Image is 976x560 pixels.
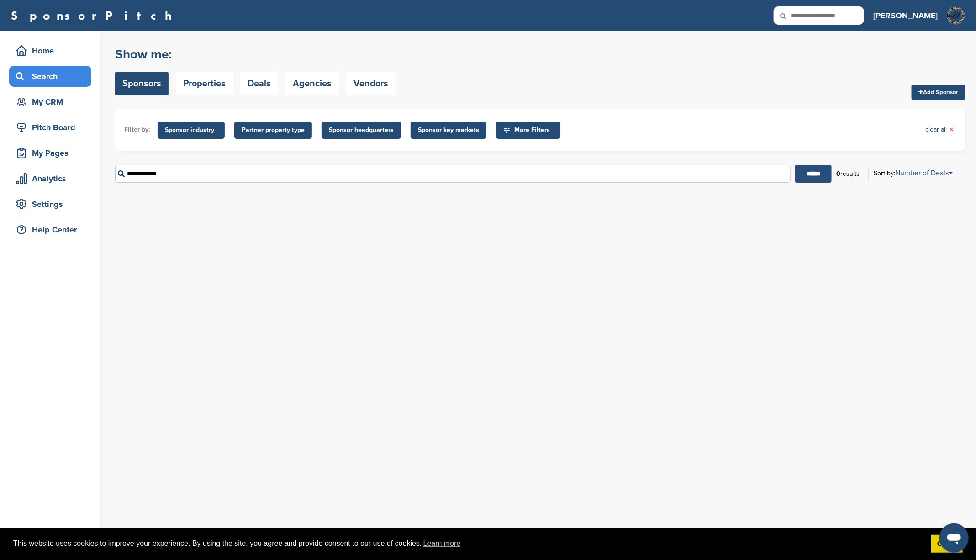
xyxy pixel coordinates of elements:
div: My Pages [14,145,91,161]
a: Search [9,66,91,87]
a: Vendors [346,72,396,95]
b: 0 [836,170,840,178]
span: × [949,125,954,135]
div: Home [14,42,91,59]
iframe: Button to launch messaging window [939,523,969,553]
span: This website uses cookies to improve your experience. By using the site, you agree and provide co... [13,537,924,550]
a: My Pages [9,143,91,164]
a: dismiss cookie message [931,535,963,553]
a: Deals [240,72,278,95]
a: Pitch Board [9,117,91,138]
h3: [PERSON_NAME] [873,9,938,22]
a: My CRM [9,91,91,112]
a: clear all× [925,125,954,135]
li: Filter by: [124,125,150,135]
a: Sponsors [115,72,169,95]
div: Help Center [14,222,91,238]
span: Sponsor headquarters [329,125,394,135]
a: Settings [9,194,91,215]
a: Add Sponsor [912,85,965,100]
a: Help Center [9,219,91,240]
a: learn more about cookies [422,537,462,550]
a: [PERSON_NAME] [873,5,938,26]
div: My CRM [14,94,91,110]
div: Sort by: [874,169,953,177]
a: SponsorPitch [11,10,178,21]
a: Home [9,40,91,61]
h2: Show me: [115,46,396,63]
a: Number of Deals [895,169,953,178]
div: Analytics [14,170,91,187]
span: Sponsor industry [165,125,217,135]
div: Settings [14,196,91,212]
div: Search [14,68,91,85]
a: Agencies [285,72,339,95]
a: Analytics [9,168,91,189]
span: Sponsor key markets [418,125,479,135]
img: Social3 (2) [947,6,965,25]
span: More Filters [503,125,556,135]
span: Partner property type [242,125,305,135]
div: Pitch Board [14,119,91,136]
a: Properties [176,72,233,95]
div: results [832,166,864,182]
